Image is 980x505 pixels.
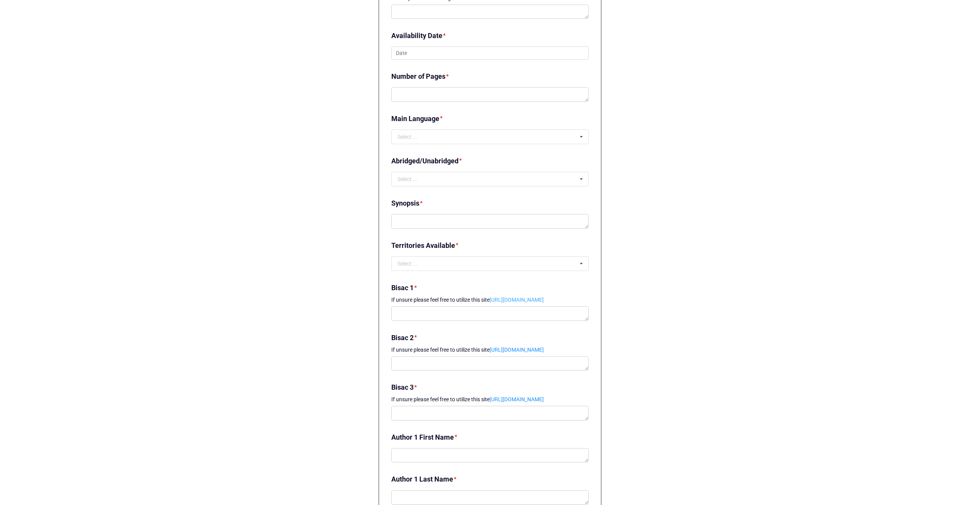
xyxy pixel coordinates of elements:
[391,296,589,304] p: If unsure please feel free to utilize this site
[490,396,544,402] a: [URL][DOMAIN_NAME]
[490,347,544,353] a: [URL][DOMAIN_NAME]
[391,432,454,443] label: Author 1 First Name
[391,156,459,166] label: Abridged/Unabridged
[391,47,589,60] input: Date
[391,332,414,343] label: Bisac 2
[391,71,445,82] label: Number of Pages
[391,30,442,41] label: Availability Date
[397,176,417,182] div: Select ...
[391,282,414,293] label: Bisac 1
[391,395,589,403] p: If unsure please feel free to utilize this site
[391,198,419,209] label: Synopsis
[397,261,417,266] div: Select ...
[391,113,439,124] label: Main Language
[391,474,453,485] label: Author 1 Last Name
[391,240,455,251] label: Territories Available
[490,297,544,303] a: [URL][DOMAIN_NAME]
[391,346,589,354] p: If unsure please feel free to utilize this site
[391,382,414,393] label: Bisac 3
[397,134,417,140] div: Select ...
